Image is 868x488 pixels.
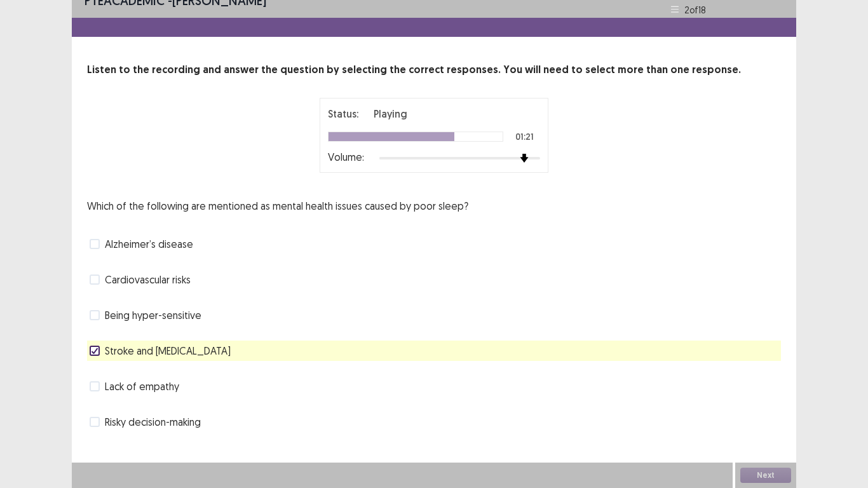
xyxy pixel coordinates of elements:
[328,106,358,121] p: Status:
[684,3,706,17] p: 2 of 18
[105,414,201,430] span: Risky decision-making
[520,154,529,163] img: arrow-thumb
[105,236,193,252] span: Alzheimer’s disease
[105,379,179,394] span: Lack of empathy
[87,62,781,78] p: Listen to the recording and answer the question by selecting the correct responses. You will need...
[515,132,534,141] p: 01:21
[374,106,407,121] p: Playing
[328,149,364,165] p: Volume:
[105,343,231,358] span: Stroke and [MEDICAL_DATA]
[105,272,191,287] span: Cardiovascular risks
[105,308,201,323] span: Being hyper-sensitive
[87,198,468,213] p: Which of the following are mentioned as mental health issues caused by poor sleep?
